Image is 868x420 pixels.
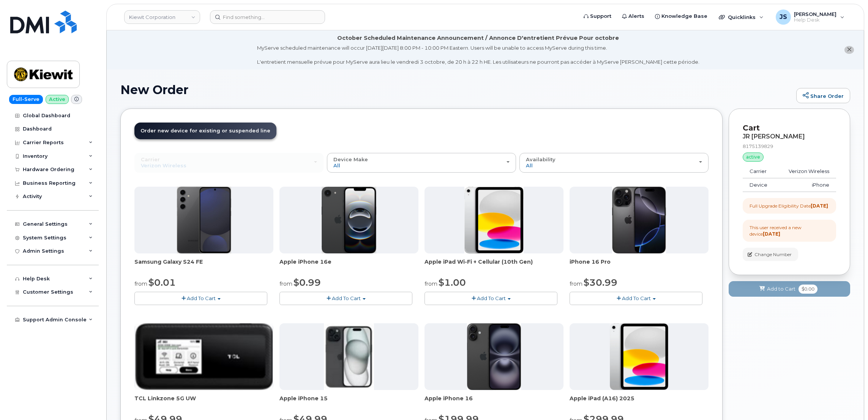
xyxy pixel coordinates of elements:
div: Full Upgrade Eligibility Date [750,203,828,209]
button: Add To Cart [425,292,557,305]
p: Cart [743,123,836,134]
button: Add To Cart [279,292,412,305]
iframe: Messenger Launcher [835,387,862,414]
span: $0.00 [799,285,817,294]
strong: [DATE] [763,231,780,237]
div: TCL Linkzone 5G UW [134,395,273,410]
td: iPhone [777,178,836,192]
td: Device [743,178,777,192]
span: Add to Cart [767,285,795,293]
button: Add to Cart $0.00 [729,281,850,297]
span: Device Make [333,156,368,162]
img: iphone_16_plus.png [467,323,521,390]
button: close notification [844,46,854,54]
span: Change Number [754,251,792,258]
span: Add To Cart [187,295,216,301]
small: from [425,280,437,287]
img: iphone15.jpg [324,323,374,390]
a: Share Order [796,88,850,103]
span: All [526,162,533,168]
span: Availability [526,156,556,162]
div: MyServe scheduled maintenance will occur [DATE][DATE] 8:00 PM - 10:00 PM Eastern. Users will be u... [257,44,699,66]
img: iphone_16_pro.png [612,187,666,253]
strong: [DATE] [811,203,828,209]
div: Apple iPad Wi-Fi + Cellular (10th Gen) [425,258,563,273]
td: Carrier [743,165,777,178]
span: Add To Cart [332,295,361,301]
div: This user received a new device [750,224,829,237]
div: Apple iPhone 16 [425,395,563,410]
span: $0.99 [294,277,321,288]
small: from [134,280,147,287]
button: Availability All [519,153,709,173]
span: Order new device for existing or suspended line [140,128,270,134]
button: Add To Cart [570,292,702,305]
img: ipad_11.png [610,323,669,390]
div: October Scheduled Maintenance Announcement / Annonce D'entretient Prévue Pour octobre [337,34,619,42]
span: All [333,162,340,168]
img: linkzone5g.png [135,323,273,390]
small: from [279,280,292,287]
img: ipad10thgen.png [464,187,523,253]
div: 8175139829 [743,143,836,149]
div: iPhone 16 Pro [570,258,709,273]
button: Device Make All [327,153,516,173]
div: Apple iPhone 16e [279,258,418,273]
div: JR [PERSON_NAME] [743,133,836,140]
div: active [743,153,764,162]
button: Change Number [743,248,798,261]
button: Add To Cart [134,292,267,305]
small: from [570,280,582,287]
div: Samsung Galaxy S24 FE [134,258,273,273]
span: Add To Cart [622,295,651,301]
span: Add To Cart [477,295,506,301]
td: Verizon Wireless [777,165,836,178]
div: Apple iPhone 15 [279,395,418,410]
div: Apple iPad (A16) 2025 [570,395,709,410]
h1: New Order [120,83,792,96]
img: iphone16e.png [322,187,376,253]
span: $30.99 [584,277,617,288]
img: s24FE.jpg [177,187,231,253]
span: $1.00 [439,277,466,288]
span: $0.01 [148,277,176,288]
